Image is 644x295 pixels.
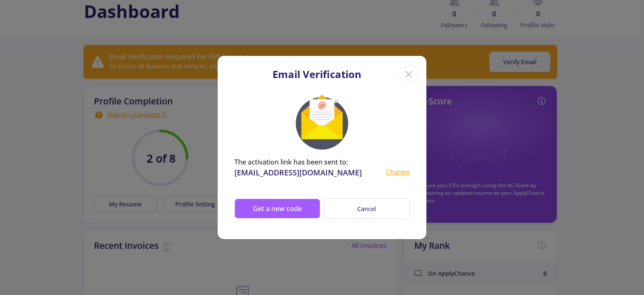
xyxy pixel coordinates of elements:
[400,65,418,84] div: Close
[273,67,361,82] div: Email Verification
[234,157,410,167] div: The activation link has been sent to:
[234,167,362,178] div: [EMAIL_ADDRESS][DOMAIN_NAME]
[386,167,410,178] div: Change
[234,198,320,219] button: Get a new code
[324,198,410,219] button: Cancel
